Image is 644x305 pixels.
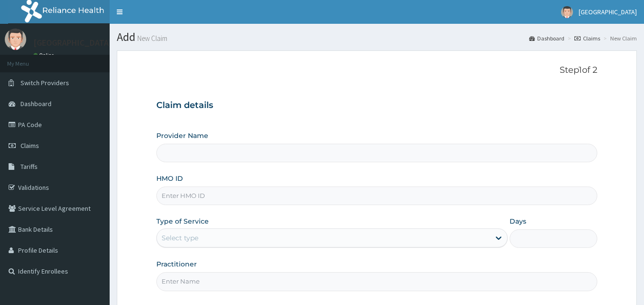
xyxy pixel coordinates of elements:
[33,39,112,47] p: [GEOGRAPHIC_DATA]
[156,187,598,205] input: Enter HMO ID
[510,216,526,226] label: Days
[156,131,208,140] label: Provider Name
[20,79,69,87] span: Switch Providers
[574,34,600,42] a: Claims
[156,259,197,269] label: Practitioner
[20,141,39,150] span: Claims
[117,31,637,43] h1: Add
[33,52,56,59] a: Online
[529,34,564,42] a: Dashboard
[579,8,637,16] span: [GEOGRAPHIC_DATA]
[156,272,598,291] input: Enter Name
[601,34,637,42] li: New Claim
[156,65,598,76] p: Step 1 of 2
[156,100,598,111] h3: Claim details
[135,35,167,42] small: New Claim
[156,216,209,226] label: Type of Service
[5,29,26,50] img: User Image
[156,174,183,183] label: HMO ID
[561,6,573,18] img: User Image
[20,162,38,171] span: Tariffs
[162,233,198,243] div: Select type
[20,99,51,108] span: Dashboard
